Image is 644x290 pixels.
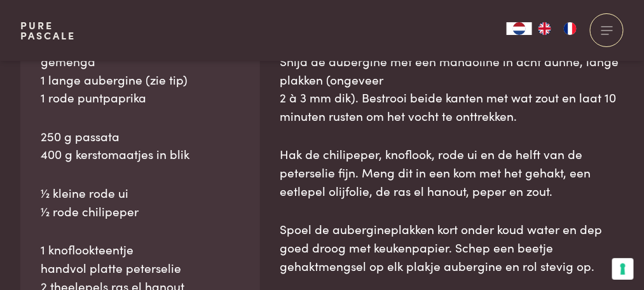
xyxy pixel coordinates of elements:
span: Hak de chilipeper, knoflook, rode ui en de helft van de peterselie fijn. Meng dit in een kom met ... [280,145,591,198]
span: 250 g passata [41,127,120,144]
span: 2 à 3 mm dik). Bestrooi beide kanten met wat zout en laat 10 minuten rusten om het vocht te ontt... [280,88,617,124]
span: 300 g lams- en rundergehakt, gemengd [41,34,207,69]
span: 1 rode puntpaprika [41,88,146,106]
span: 1 lange aubergine (zie tip) [41,71,188,88]
span: handvol platte peterselie [41,259,181,276]
span: 1⁄2 rode chilipeper [41,202,139,219]
span: Snijd de aubergine met een mandoline in acht dunne, lange plakken (ongeveer [280,52,619,88]
span: 1⁄2 kleine rode ui [41,184,128,201]
ul: Language list [532,22,583,35]
aside: Language selected: Nederlands [507,22,583,35]
a: FR [558,22,583,35]
span: 400 g kerstomaatjes in blik [41,145,189,162]
div: Language [507,22,532,35]
span: Spoel de aubergineplakken kort onder koud water en dep goed droog met keukenpapier. Schep een bee... [280,220,603,273]
span: 1 knoflookteentje [41,240,134,258]
a: PurePascale [20,20,76,41]
a: NL [507,22,532,35]
button: Uw voorkeuren voor toestemming voor trackingtechnologieën [612,258,634,280]
a: EN [532,22,558,35]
